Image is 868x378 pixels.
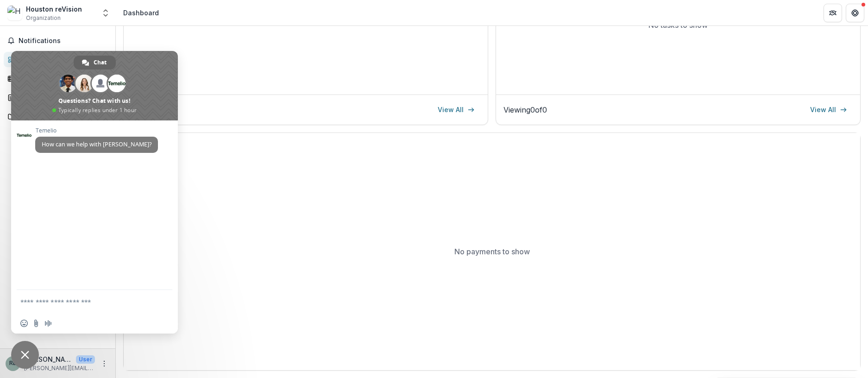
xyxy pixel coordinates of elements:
[9,360,17,366] div: Rachel Brownlie
[35,127,158,134] span: Temelio
[4,71,112,86] a: Tasks
[99,4,112,22] button: Open entity switcher
[7,6,22,20] img: Houston reVision
[19,37,108,45] span: Notifications
[824,4,842,22] button: Partners
[26,4,82,14] div: Houston reVision
[503,104,547,115] p: Viewing 0 of 0
[123,8,159,18] div: Dashboard
[99,358,110,369] button: More
[805,102,853,117] a: View All
[24,354,72,364] p: [PERSON_NAME]
[4,90,112,105] a: Proposals
[74,56,116,69] div: Chat
[4,33,112,48] button: Notifications
[432,102,480,117] a: View All
[4,52,112,67] a: Dashboard
[4,109,112,124] a: Documents
[24,364,95,372] p: [PERSON_NAME][EMAIL_ADDRESS][DOMAIN_NAME]
[76,355,95,364] p: User
[846,4,864,22] button: Get Help
[120,6,163,19] nav: breadcrumb
[32,320,40,327] span: Send a file
[11,341,39,369] div: Close chat
[94,56,107,69] span: Chat
[42,140,151,148] span: How can we help with [PERSON_NAME]?
[20,298,148,306] textarea: Compose your message...
[124,133,860,370] div: No payments to show
[20,320,28,327] span: Insert an emoji
[44,320,52,327] span: Audio message
[26,14,61,22] span: Organization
